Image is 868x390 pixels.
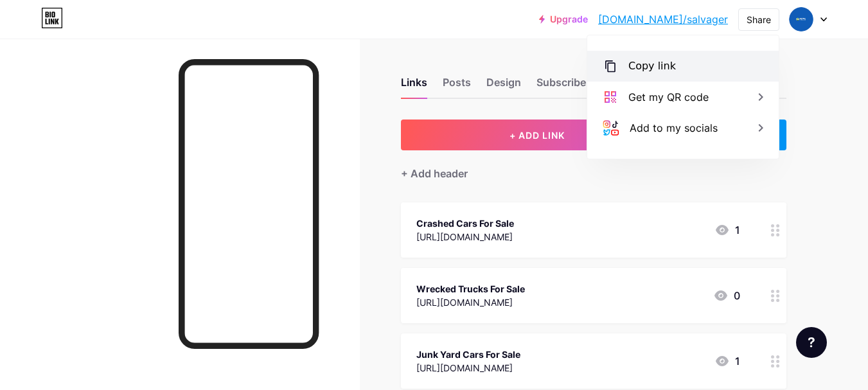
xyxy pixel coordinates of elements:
div: Crashed Cars For Sale [416,217,514,230]
div: Add to my socials [630,120,718,136]
button: + ADD LINK [401,120,674,150]
div: 1 [714,222,740,238]
div: Subscribers [536,75,614,98]
div: [URL][DOMAIN_NAME] [416,230,514,244]
div: [URL][DOMAIN_NAME] [416,296,525,309]
div: Copy link [628,58,676,74]
div: 1 [714,353,740,369]
div: [URL][DOMAIN_NAME] [416,361,520,375]
div: Get my QR code [628,89,709,105]
div: Design [486,75,521,98]
div: Links [401,75,427,98]
img: Salvage Reseller [789,7,813,31]
span: + ADD LINK [509,130,565,141]
a: Upgrade [539,14,588,24]
div: Posts [443,75,471,98]
div: Share [747,13,771,26]
div: Wrecked Trucks For Sale [416,282,525,296]
div: Junk Yard Cars For Sale [416,348,520,361]
div: 0 [713,288,740,303]
div: + Add header [401,166,468,181]
a: [DOMAIN_NAME]/salvager [598,12,728,27]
